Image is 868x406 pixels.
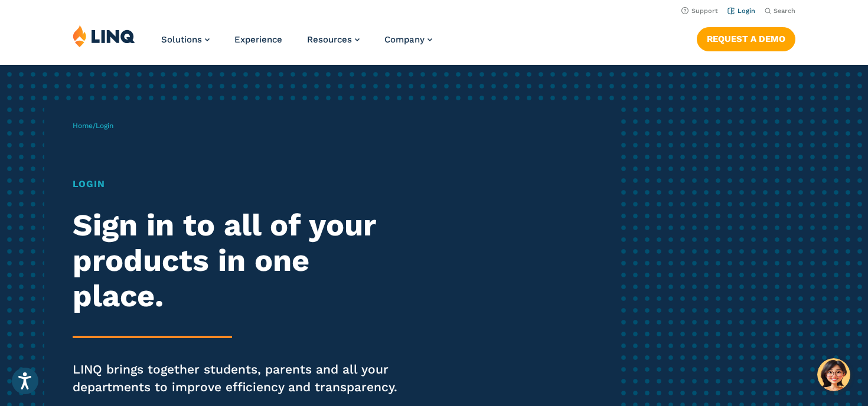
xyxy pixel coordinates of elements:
[697,25,795,51] nav: Button Navigation
[73,122,93,130] a: Home
[73,122,113,130] span: /
[681,7,718,15] a: Support
[307,34,352,45] span: Resources
[73,25,135,47] img: LINQ | K‑12 Software
[817,358,850,391] button: Hello, have a question? Let’s chat.
[765,6,795,15] button: Open Search Bar
[774,7,795,15] span: Search
[161,34,210,45] a: Solutions
[161,25,432,64] nav: Primary Navigation
[697,27,795,51] a: Request a Demo
[384,34,432,45] a: Company
[307,34,360,45] a: Resources
[96,122,113,130] span: Login
[727,7,755,15] a: Login
[161,34,202,45] span: Solutions
[73,208,407,313] h2: Sign in to all of your products in one place.
[384,34,425,45] span: Company
[73,177,407,191] h1: Login
[73,361,407,396] p: LINQ brings together students, parents and all your departments to improve efficiency and transpa...
[234,34,282,45] a: Experience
